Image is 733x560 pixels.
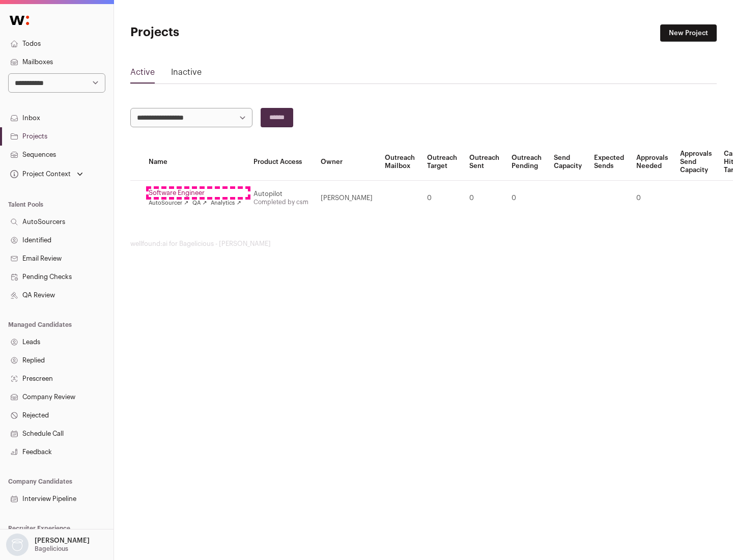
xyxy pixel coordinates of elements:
[421,144,463,181] th: Outreach Target
[630,144,674,181] th: Approvals Needed
[253,190,308,198] div: Autopilot
[463,181,505,216] td: 0
[505,181,548,216] td: 0
[130,24,326,41] h1: Projects
[253,199,308,205] a: Completed by csm
[505,144,548,181] th: Outreach Pending
[171,66,202,82] a: Inactive
[149,189,241,197] a: Software Engineer
[130,66,155,82] a: Active
[6,534,29,556] img: nopic.png
[8,170,71,178] div: Project Context
[421,181,463,216] td: 0
[211,199,241,207] a: Analytics ↗
[35,545,68,553] p: Bagelicious
[674,144,718,181] th: Approvals Send Capacity
[315,144,379,181] th: Owner
[130,240,717,248] footer: wellfound:ai for Bagelicious - [PERSON_NAME]
[8,167,85,181] button: Open dropdown
[4,10,35,31] img: Wellfound
[143,144,247,181] th: Name
[192,199,207,207] a: QA ↗
[4,534,92,556] button: Open dropdown
[35,537,90,545] p: [PERSON_NAME]
[588,144,630,181] th: Expected Sends
[660,24,717,42] a: New Project
[379,144,421,181] th: Outreach Mailbox
[463,144,505,181] th: Outreach Sent
[315,181,379,216] td: [PERSON_NAME]
[247,144,315,181] th: Product Access
[630,181,674,216] td: 0
[548,144,588,181] th: Send Capacity
[149,199,188,207] a: AutoSourcer ↗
